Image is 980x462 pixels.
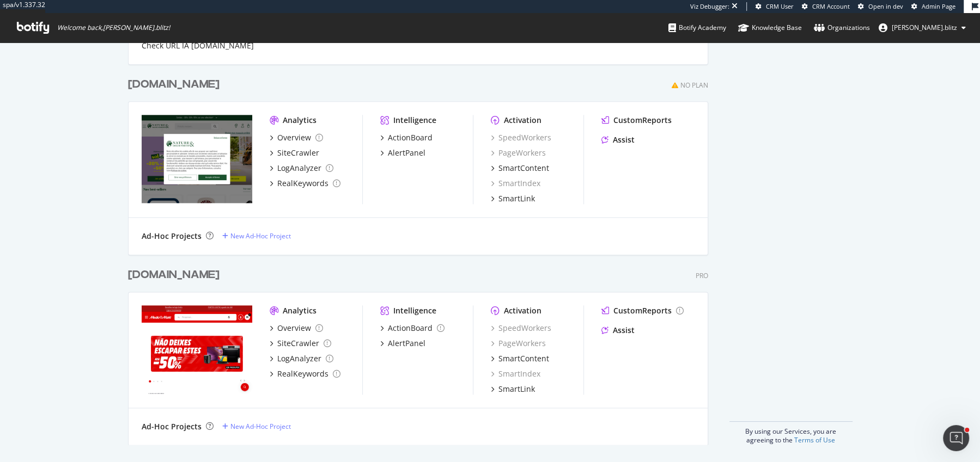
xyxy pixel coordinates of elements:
div: No Plan [680,81,708,90]
a: ActionBoard [380,323,445,334]
a: Overview [270,323,323,334]
div: AlertPanel [388,147,425,158]
div: CustomReports [613,305,672,316]
div: SmartContent [498,353,549,364]
a: CustomReports [601,115,672,126]
a: AlertPanel [380,147,425,158]
a: ActionBoard [380,132,433,143]
a: SmartContent [491,163,549,174]
span: Admin Page [922,2,955,10]
a: RealKeywords [270,368,340,379]
a: AlertPanel [380,338,425,349]
a: New Ad-Hoc Project [222,231,291,241]
a: RealKeywords [270,178,340,189]
div: RealKeywords [277,178,328,189]
div: Organizations [814,22,870,33]
div: Analytics [283,305,316,316]
a: SmartLink [491,384,535,395]
span: Welcome back, [PERSON_NAME].blitz ! [57,23,170,32]
a: PageWorkers [491,338,546,349]
div: By using our Services, you are agreeing to the [729,421,853,445]
div: Knowledge Base [738,22,802,33]
a: SpeedWorkers [491,132,551,143]
span: CRM Account [812,2,850,10]
a: Assist [601,325,635,336]
a: SmartIndex [491,368,540,379]
div: Assist [613,134,635,145]
div: ActionBoard [388,323,433,334]
a: CRM Account [802,2,850,11]
a: SpeedWorkers [491,323,551,334]
div: Assist [613,325,635,336]
div: Ad-Hoc Projects [142,231,202,242]
a: LogAnalyzer [270,353,333,364]
div: [DOMAIN_NAME] [128,267,220,283]
div: Activation [504,115,541,126]
div: Analytics [283,115,316,126]
div: RealKeywords [277,368,328,379]
img: www.natureetdecouvertes.com [142,115,252,203]
div: New Ad-Hoc Project [230,231,291,241]
a: [DOMAIN_NAME] [128,77,224,93]
a: Knowledge Base [738,13,802,42]
div: LogAnalyzer [277,163,321,174]
iframe: Intercom live chat [943,425,969,451]
a: SmartContent [491,353,549,364]
div: SmartContent [498,163,549,174]
div: Viz Debugger: [690,2,729,11]
a: LogAnalyzer [270,163,333,174]
a: SmartLink [491,193,535,204]
a: Check URL IA [DOMAIN_NAME] [142,40,254,51]
a: SmartIndex [491,178,540,189]
a: Assist [601,134,635,145]
div: SmartLink [498,384,535,395]
div: CustomReports [613,115,672,126]
div: [DOMAIN_NAME] [128,77,220,93]
a: PageWorkers [491,147,546,158]
a: Overview [270,132,323,143]
div: Ad-Hoc Projects [142,421,202,432]
span: Open in dev [868,2,903,10]
a: Admin Page [911,2,955,11]
div: SmartLink [498,193,535,204]
span: CRM User [766,2,794,10]
a: SiteCrawler [270,147,319,158]
div: LogAnalyzer [277,353,321,364]
a: Botify Academy [668,13,726,42]
div: ActionBoard [388,132,433,143]
span: alexandre.blitz [892,23,957,32]
div: Overview [277,132,311,143]
img: mediamarkt.pt [142,305,252,393]
div: Activation [504,305,541,316]
a: CRM User [756,2,794,11]
div: Intelligence [393,305,436,316]
div: Overview [277,323,311,334]
a: Open in dev [858,2,903,11]
a: CustomReports [601,305,684,316]
div: Pro [696,271,708,280]
a: [DOMAIN_NAME] [128,267,224,283]
div: SiteCrawler [277,338,319,349]
a: Terms of Use [794,435,835,445]
a: New Ad-Hoc Project [222,422,291,431]
div: SiteCrawler [277,147,319,158]
a: SiteCrawler [270,338,331,349]
div: New Ad-Hoc Project [230,422,291,431]
div: AlertPanel [388,338,425,349]
a: Organizations [814,13,870,42]
div: Intelligence [393,115,436,126]
div: Botify Academy [668,22,726,33]
button: [PERSON_NAME].blitz [870,19,975,36]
